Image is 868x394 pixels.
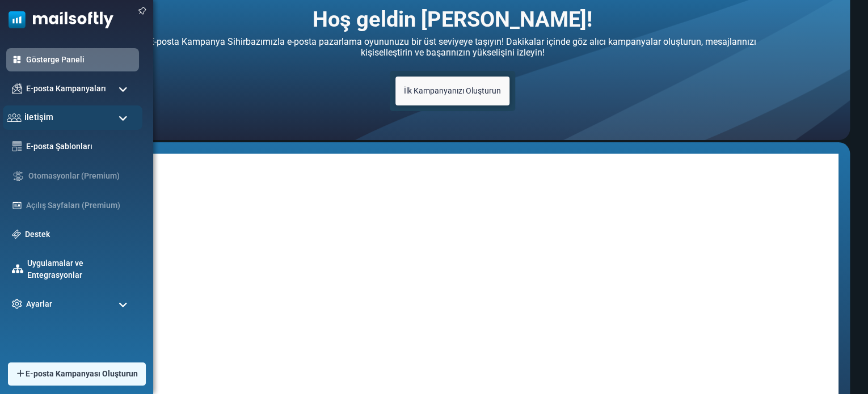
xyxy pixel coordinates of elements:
[25,230,50,239] font: Destek
[26,369,138,378] font: E-posta Kampanyası Oluşturun
[26,141,133,152] a: E-posta Şablonları
[12,299,22,309] img: settings-icon.svg
[404,86,501,95] font: İlk Kampanyanızı Oluşturun
[12,170,24,183] img: workflow.svg
[27,257,133,281] a: Uygulamalar ve Entegrasyonlar
[25,228,133,240] a: Destek
[12,83,22,94] img: campaigns-icon.png
[24,112,53,122] font: İletişim
[7,113,22,122] img: contacts-icon.svg
[26,54,133,66] a: Gösterge Paneli
[26,55,85,64] font: Gösterge Paneli
[27,259,83,279] font: Uygulamalar ve Entegrasyonlar
[313,7,592,32] font: Hoş geldin [PERSON_NAME]!
[12,141,22,151] img: email-templates-icon.svg
[12,200,22,210] img: landing_pages.svg
[26,84,106,93] font: E-posta Kampanyaları
[12,54,22,65] img: dashboard-icon-active.svg
[26,142,92,151] font: E-posta Şablonları
[149,36,756,58] font: E-posta Kampanya Sihirbazımızla e-posta pazarlama oyununuzu bir üst seviyeye taşıyın! Dakikalar i...
[12,230,21,239] img: support-icon.svg
[26,299,52,308] font: Ayarlar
